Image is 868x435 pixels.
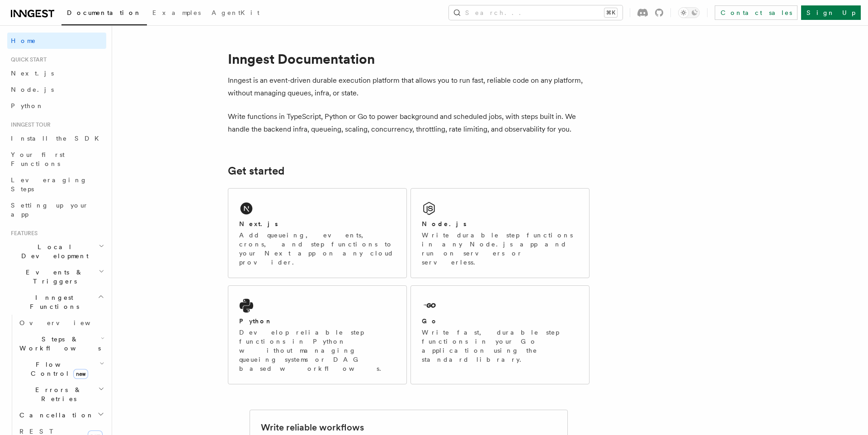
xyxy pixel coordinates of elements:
span: Setting up your app [11,202,89,218]
button: Cancellation [16,407,106,423]
a: Next.jsAdd queueing, events, crons, and step functions to your Next app on any cloud provider. [228,188,407,278]
span: Events & Triggers [7,268,99,286]
span: Cancellation [16,411,94,420]
span: Flow Control [16,360,99,378]
a: Next.js [7,65,106,81]
span: Inngest Functions [7,293,98,311]
h2: Node.js [422,219,467,228]
span: Next.js [11,70,54,77]
span: Examples [152,9,201,16]
span: new [73,369,88,379]
button: Search...⌘K [449,5,623,20]
a: Install the SDK [7,130,106,147]
a: Overview [16,315,106,331]
a: Get started [228,165,284,177]
h1: Inngest Documentation [228,51,590,67]
span: Python [11,102,44,109]
a: Setting up your app [7,197,106,222]
p: Inngest is an event-driven durable execution platform that allows you to run fast, reliable code ... [228,74,590,99]
p: Develop reliable step functions in Python without managing queueing systems or DAG based workflows. [239,328,396,373]
span: Inngest tour [7,121,51,128]
a: Your first Functions [7,147,106,172]
h2: Go [422,317,438,326]
span: Local Development [7,242,99,260]
button: Steps & Workflows [16,331,106,356]
a: Node.jsWrite durable step functions in any Node.js app and run on servers or serverless. [410,188,590,278]
a: PythonDevelop reliable step functions in Python without managing queueing systems or DAG based wo... [228,285,407,384]
span: Quick start [7,56,47,63]
kbd: ⌘K [604,8,617,17]
p: Write durable step functions in any Node.js app and run on servers or serverless. [422,231,578,267]
a: Python [7,98,106,114]
a: AgentKit [206,3,265,24]
p: Write fast, durable step functions in your Go application using the standard library. [422,328,578,364]
span: Errors & Retries [16,385,98,403]
span: Features [7,230,38,237]
span: Home [11,36,36,45]
h2: Write reliable workflows [261,421,364,434]
a: Home [7,33,106,49]
h2: Next.js [239,219,278,228]
span: Your first Functions [11,151,65,167]
span: Documentation [67,9,142,16]
span: Overview [19,319,113,326]
span: AgentKit [212,9,259,16]
a: Sign Up [801,5,861,20]
a: Leveraging Steps [7,172,106,197]
button: Toggle dark mode [678,7,700,18]
span: Install the SDK [11,135,104,142]
button: Inngest Functions [7,289,106,315]
a: Contact sales [715,5,797,20]
a: Node.js [7,81,106,98]
span: Node.js [11,86,54,93]
a: GoWrite fast, durable step functions in your Go application using the standard library. [410,285,590,384]
button: Local Development [7,239,106,264]
a: Examples [147,3,206,24]
span: Leveraging Steps [11,176,87,193]
button: Errors & Retries [16,382,106,407]
h2: Python [239,317,273,326]
a: Documentation [61,3,147,25]
p: Write functions in TypeScript, Python or Go to power background and scheduled jobs, with steps bu... [228,110,590,136]
p: Add queueing, events, crons, and step functions to your Next app on any cloud provider. [239,231,396,267]
button: Flow Controlnew [16,356,106,382]
span: Steps & Workflows [16,335,101,353]
button: Events & Triggers [7,264,106,289]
